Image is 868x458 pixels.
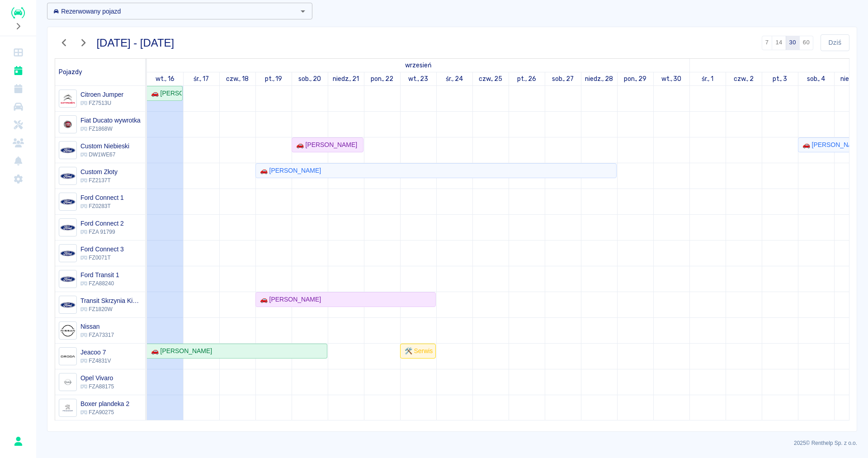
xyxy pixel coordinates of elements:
p: FZA88175 [80,382,114,391]
a: 2 października 2025 [731,72,756,85]
h6: Custom Złoty [80,167,118,176]
img: Image [60,143,75,158]
p: 2025 © Renthelp Sp. z o.o. [47,439,857,447]
h6: Ford Connect 3 [80,245,124,254]
a: 25 września 2025 [476,72,505,85]
div: 🚗 [PERSON_NAME] [256,166,321,175]
a: 24 września 2025 [443,72,465,85]
img: Renthelp [11,7,25,19]
a: Ustawienia [4,170,33,188]
p: FZA88240 [80,279,119,288]
a: 22 września 2025 [368,72,396,85]
a: Powiadomienia [4,152,33,170]
img: Image [60,272,75,287]
img: Image [60,117,75,132]
a: Flota [4,98,33,116]
img: Image [60,220,75,235]
a: Klienci [4,134,33,152]
h6: Boxer plandeka 2 [80,399,129,408]
h6: Citroen Jumper [80,90,123,99]
h6: Ford Transit 1 [80,270,119,279]
button: 30 dni [786,36,800,50]
a: 27 września 2025 [550,72,576,85]
p: FZ0071T [80,254,124,262]
a: 1 października 2025 [699,72,716,85]
h6: Nissan [80,322,114,331]
a: Rezerwacje [4,80,33,98]
img: Image [60,297,75,312]
h3: [DATE] - [DATE] [97,37,175,49]
a: 29 września 2025 [622,72,649,85]
div: 🛠️ Serwis [401,346,433,356]
button: Otwórz [297,5,309,18]
button: Rozwiń nawigację [11,20,25,32]
div: 🚗 [PERSON_NAME] [292,140,357,150]
a: 4 października 2025 [805,72,828,85]
a: 18 września 2025 [224,72,251,85]
img: Image [60,246,75,261]
p: FZ0283T [80,202,124,210]
button: 14 dni [772,36,786,50]
div: 🚗 [PERSON_NAME] "JUNIORVET" - [PERSON_NAME] [147,89,182,98]
button: Urszula Hernacka [9,432,28,451]
a: 28 września 2025 [583,72,615,85]
div: 🚗 [PERSON_NAME] [799,140,863,150]
a: Kalendarz [4,61,33,80]
p: FZ1868W [80,125,141,133]
img: Image [60,375,75,390]
a: Dashboard [4,43,33,61]
a: 30 września 2025 [659,72,684,85]
h6: Transit Skrzynia Kiper [80,296,142,305]
a: 5 października 2025 [838,72,867,85]
h6: Fiat Ducato wywrotka [80,116,141,125]
a: 16 września 2025 [153,72,177,85]
p: FZ1820W [80,305,142,313]
a: 16 września 2025 [403,59,434,72]
p: DW1WE67 [80,151,129,159]
a: Serwisy [4,116,33,134]
p: FZ2137T [80,176,118,184]
h6: Ford Connect 1 [80,193,124,202]
img: Image [60,169,75,184]
img: Image [60,349,75,364]
img: Image [60,91,75,106]
div: 🚗 [PERSON_NAME] [256,295,321,304]
button: Dziś [821,34,849,51]
img: Image [60,194,75,209]
a: 21 września 2025 [330,72,362,85]
h6: Jeacoo 7 [80,348,111,357]
a: 19 września 2025 [263,72,285,85]
span: Pojazdy [59,68,82,76]
a: 26 września 2025 [515,72,538,85]
input: Wyszukaj i wybierz pojazdy... [50,5,295,17]
p: FZ7513U [80,99,123,107]
h6: Opel Vivaro [80,373,114,382]
a: 23 września 2025 [406,72,431,85]
button: 7 dni [762,36,773,50]
a: 3 października 2025 [770,72,790,85]
div: 🚗 [PERSON_NAME] [147,346,212,356]
a: 20 września 2025 [296,72,323,85]
p: FZA 91799 [80,228,124,236]
img: Image [60,323,75,338]
p: FZA73317 [80,331,114,339]
button: 60 dni [799,36,813,50]
a: 17 września 2025 [191,72,211,85]
p: FZ4831V [80,357,111,365]
h6: Custom Niebieski [80,142,129,151]
img: Image [60,401,75,416]
h6: Ford Connect 2 [80,219,124,228]
p: FZA90275 [80,408,129,416]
